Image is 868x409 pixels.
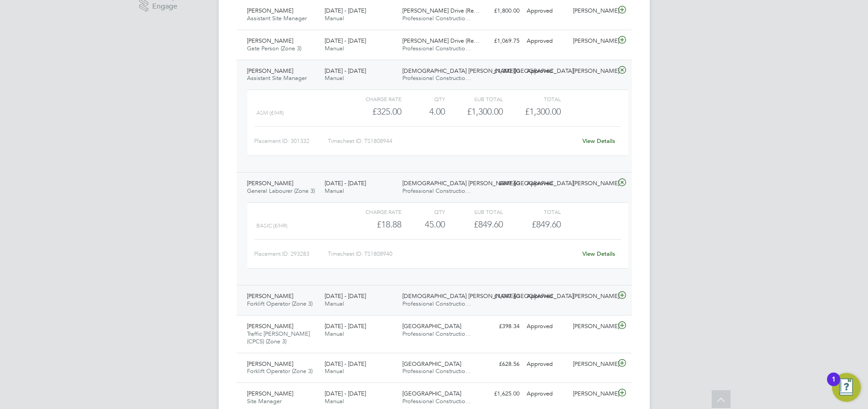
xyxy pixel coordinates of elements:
[325,44,344,52] span: Manual
[476,319,523,334] div: £398.34
[343,104,401,119] div: £325.00
[445,206,503,217] div: Sub Total
[325,300,344,307] span: Manual
[569,64,616,79] div: [PERSON_NAME]
[247,367,313,375] span: Forklift Operator (Zone 3)
[325,397,344,405] span: Manual
[325,7,366,14] span: [DATE] - [DATE]
[325,367,344,375] span: Manual
[582,250,615,258] a: View Details
[476,289,523,304] div: £1,047.60
[569,4,616,18] div: [PERSON_NAME]
[325,14,344,22] span: Manual
[569,387,616,401] div: [PERSON_NAME]
[523,176,570,191] div: Approved
[247,7,294,14] span: [PERSON_NAME]
[325,37,366,44] span: [DATE] - [DATE]
[328,134,577,148] div: Timesheet ID: TS1808944
[402,300,471,307] span: Professional Constructio…
[532,219,561,230] span: £849.60
[402,367,471,375] span: Professional Constructio…
[523,357,570,372] div: Approved
[247,390,294,397] span: [PERSON_NAME]
[476,64,523,79] div: £1,300.00
[523,387,570,401] div: Approved
[152,3,177,10] span: Engage
[343,217,401,232] div: £18.88
[256,110,284,116] span: ASM (£/HR)
[402,179,573,187] span: [DEMOGRAPHIC_DATA] [PERSON_NAME][GEOGRAPHIC_DATA]
[247,14,307,22] span: Assistant Site Manager
[402,44,471,52] span: Professional Constructio…
[325,187,344,195] span: Manual
[523,289,570,304] div: Approved
[325,292,366,300] span: [DATE] - [DATE]
[503,206,561,217] div: Total
[325,360,366,368] span: [DATE] - [DATE]
[247,67,294,75] span: [PERSON_NAME]
[325,330,344,338] span: Manual
[401,93,445,104] div: QTY
[402,360,461,368] span: [GEOGRAPHIC_DATA]
[402,67,573,75] span: [DEMOGRAPHIC_DATA] [PERSON_NAME][GEOGRAPHIC_DATA]
[247,37,294,44] span: [PERSON_NAME]
[247,360,294,368] span: [PERSON_NAME]
[328,247,577,261] div: Timesheet ID: TS1808940
[402,330,471,338] span: Professional Constructio…
[325,390,366,397] span: [DATE] - [DATE]
[402,390,461,397] span: [GEOGRAPHIC_DATA]
[343,93,401,104] div: Charge rate
[325,179,366,187] span: [DATE] - [DATE]
[569,289,616,304] div: [PERSON_NAME]
[402,7,480,14] span: [PERSON_NAME] Drive (Re…
[832,373,861,402] button: Open Resource Center, 1 new notification
[445,104,503,119] div: £1,300.00
[569,176,616,191] div: [PERSON_NAME]
[476,357,523,372] div: £628.56
[247,74,307,82] span: Assistant Site Manager
[445,93,503,104] div: Sub Total
[247,330,310,345] span: Traffic [PERSON_NAME] (CPCS) (Zone 3)
[402,37,480,44] span: [PERSON_NAME] Drive (Re…
[503,93,561,104] div: Total
[402,322,461,330] span: [GEOGRAPHIC_DATA]
[402,187,471,195] span: Professional Constructio…
[569,34,616,49] div: [PERSON_NAME]
[402,397,471,405] span: Professional Constructio…
[325,67,366,75] span: [DATE] - [DATE]
[343,206,401,217] div: Charge rate
[402,292,573,300] span: [DEMOGRAPHIC_DATA] [PERSON_NAME][GEOGRAPHIC_DATA]
[325,322,366,330] span: [DATE] - [DATE]
[832,379,836,391] div: 1
[247,292,294,300] span: [PERSON_NAME]
[582,137,615,145] a: View Details
[247,300,313,307] span: Forklift Operator (Zone 3)
[523,4,570,18] div: Approved
[523,319,570,334] div: Approved
[401,104,445,119] div: 4.00
[402,74,471,82] span: Professional Constructio…
[255,134,328,148] div: Placement ID: 301332
[255,247,328,261] div: Placement ID: 293283
[401,217,445,232] div: 45.00
[523,64,570,79] div: Approved
[247,44,302,52] span: Gate Person (Zone 3)
[247,187,315,195] span: General Labourer (Zone 3)
[476,4,523,18] div: £1,800.00
[476,176,523,191] div: £849.60
[247,322,294,330] span: [PERSON_NAME]
[325,74,344,82] span: Manual
[569,319,616,334] div: [PERSON_NAME]
[476,387,523,401] div: £1,625.00
[523,34,570,49] div: Approved
[445,217,503,232] div: £849.60
[256,222,287,229] span: Basic (£/HR)
[569,357,616,372] div: [PERSON_NAME]
[247,179,294,187] span: [PERSON_NAME]
[401,206,445,217] div: QTY
[476,34,523,49] div: £1,069.75
[247,397,282,405] span: Site Manager
[525,106,561,117] span: £1,300.00
[402,14,471,22] span: Professional Constructio…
